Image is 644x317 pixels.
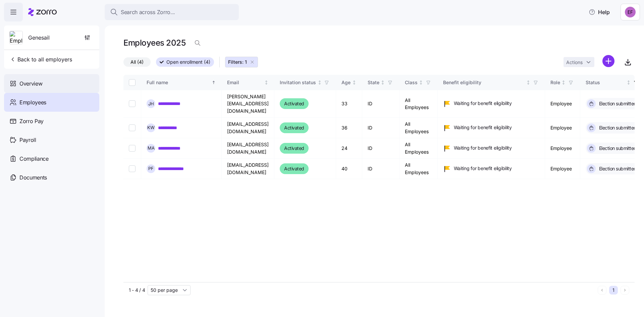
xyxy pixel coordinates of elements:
[626,80,631,85] div: Not sorted
[147,79,210,86] div: Full name
[227,79,263,86] div: Email
[284,124,304,132] span: Activated
[438,75,545,90] th: Benefit eligibilityNot sorted
[280,79,316,86] div: Invitation status
[129,124,136,131] input: Select record 2
[166,58,210,66] span: Open enrollment (4)
[284,100,304,108] span: Activated
[147,125,155,130] span: K W
[597,100,637,107] span: Election submitted
[28,34,50,42] span: Genesail
[621,286,629,295] button: Next page
[4,93,99,112] a: Employees
[545,75,580,90] th: RoleNot sorted
[129,165,136,172] input: Select record 4
[4,149,99,168] a: Compliance
[19,80,42,88] span: Overview
[545,138,580,159] td: Employee
[399,118,438,138] td: All Employees
[274,75,336,90] th: Invitation statusNot sorted
[597,124,637,131] span: Election submitted
[336,138,362,159] td: 24
[211,80,216,85] div: Sorted ascending
[19,155,49,163] span: Compliance
[598,286,606,295] button: Previous page
[10,31,22,45] img: Employer logo
[222,75,274,90] th: EmailNot sorted
[597,165,637,172] span: Election submitted
[4,112,99,130] a: Zorro Pay
[625,7,636,17] img: b052bb1e3e3c52fe60c823d858401fb0
[399,138,438,159] td: All Employees
[284,144,304,152] span: Activated
[545,90,580,118] td: Employee
[362,159,399,179] td: ID
[405,79,418,86] div: Class
[583,5,615,19] button: Help
[4,130,99,149] a: Payroll
[602,55,614,67] svg: add icon
[19,117,44,125] span: Zorro Pay
[264,80,269,85] div: Not sorted
[222,138,274,159] td: [EMAIL_ADDRESS][DOMAIN_NAME]
[341,79,351,86] div: Age
[129,287,145,294] span: 1 - 4 / 4
[566,60,583,65] span: Actions
[228,59,247,65] span: Filters: 1
[454,100,512,107] span: Waiting for benefit eligibility
[222,159,274,179] td: [EMAIL_ADDRESS][DOMAIN_NAME]
[105,4,239,20] button: Search across Zorro...
[362,75,399,90] th: StateNot sorted
[19,136,36,144] span: Payroll
[7,53,75,66] button: Back to all employers
[563,57,594,67] button: Actions
[141,75,222,90] th: Full nameSorted ascending
[336,90,362,118] td: 33
[284,165,304,173] span: Activated
[123,38,185,48] h1: Employees 2025
[380,80,385,85] div: Not sorted
[419,80,423,85] div: Not sorted
[362,118,399,138] td: ID
[130,58,144,66] span: All (4)
[148,102,154,106] span: J H
[129,145,136,152] input: Select record 3
[399,75,438,90] th: ClassNot sorted
[4,168,99,187] a: Documents
[148,146,155,150] span: M A
[362,138,399,159] td: ID
[129,79,136,86] input: Select all records
[362,90,399,118] td: ID
[443,79,525,86] div: Benefit eligibility
[526,80,531,85] div: Not sorted
[4,74,99,93] a: Overview
[129,100,136,107] input: Select record 1
[454,145,512,151] span: Waiting for benefit eligibility
[336,118,362,138] td: 36
[222,118,274,138] td: [EMAIL_ADDRESS][DOMAIN_NAME]
[545,159,580,179] td: Employee
[222,90,274,118] td: [PERSON_NAME][EMAIL_ADDRESS][DOMAIN_NAME]
[148,166,154,171] span: P F
[336,159,362,179] td: 40
[454,165,512,172] span: Waiting for benefit eligibility
[368,79,379,86] div: State
[609,286,618,295] button: 1
[545,118,580,138] td: Employee
[399,90,438,118] td: All Employees
[597,145,637,152] span: Election submitted
[454,124,512,131] span: Waiting for benefit eligibility
[561,80,566,85] div: Not sorted
[19,98,46,107] span: Employees
[225,57,258,67] button: Filters: 1
[19,173,47,182] span: Documents
[121,8,175,16] span: Search across Zorro...
[336,75,362,90] th: AgeNot sorted
[586,79,625,86] div: Status
[399,159,438,179] td: All Employees
[589,8,610,16] span: Help
[352,80,357,85] div: Not sorted
[317,80,322,85] div: Not sorted
[9,55,72,63] span: Back to all employers
[550,79,560,86] div: Role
